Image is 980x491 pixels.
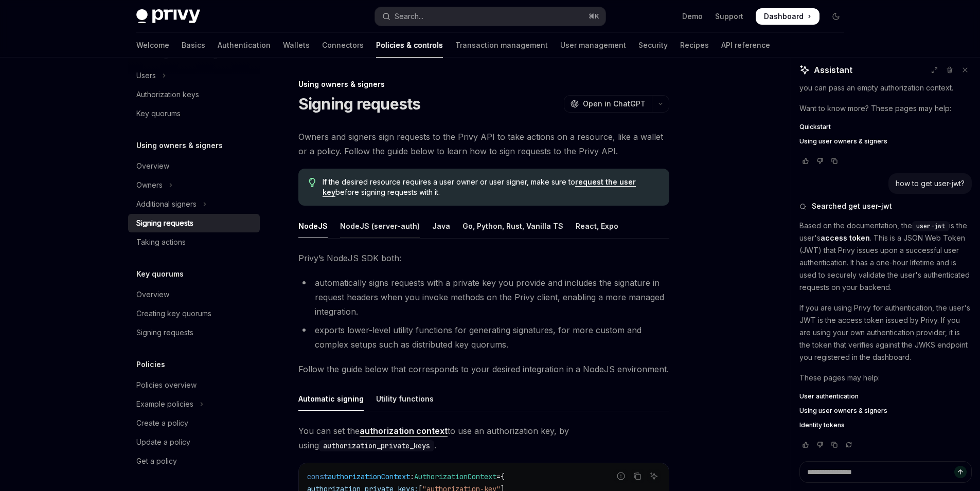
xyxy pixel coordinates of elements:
[136,179,163,191] div: Owners
[298,362,669,376] span: Follow the guide below that corresponds to your desired integration in a NodeJS environment.
[298,276,669,319] li: automatically signs requests with a private key you provide and includes the signature in request...
[799,372,972,384] p: These pages may help:
[128,195,260,213] button: Toggle Additional signers section
[218,33,271,58] a: Authentication
[128,104,260,123] a: Key quorums
[799,392,859,401] span: User authentication
[799,440,812,450] button: Vote that response was good
[799,407,972,415] a: Using user owners & signers
[799,123,831,131] span: Quickstart
[376,387,434,411] div: Utility functions
[128,214,260,232] a: Signing requests
[298,95,421,113] h1: Signing requests
[136,379,197,391] div: Policies overview
[136,326,193,339] div: Signing requests
[812,201,892,211] span: Searched get user-jwt
[916,222,945,230] span: user-jwt
[128,414,260,432] a: Create a policy
[136,455,177,467] div: Get a policy
[136,198,197,210] div: Additional signers
[182,33,205,58] a: Basics
[283,33,310,58] a: Wallets
[896,178,965,189] div: how to get user-jwt?
[128,452,260,470] a: Get a policy
[298,214,328,238] div: NodeJS
[799,392,972,401] a: User authentication
[564,95,652,113] button: Open in ChatGPT
[340,214,420,238] div: NodeJS (server-auth)
[589,12,599,21] span: ⌘ K
[136,398,193,410] div: Example policies
[799,407,887,415] span: Using user owners & signers
[715,11,743,22] a: Support
[721,33,770,58] a: API reference
[360,426,448,437] a: authorization context
[799,421,972,429] a: Identity tokens
[136,33,169,58] a: Welcome
[128,285,260,304] a: Overview
[814,64,852,76] span: Assistant
[799,302,972,363] p: If you are using Privy for authentication, the user's JWT is the access token issued by Privy. If...
[136,436,190,448] div: Update a policy
[298,323,669,352] li: exports lower-level utility functions for generating signatures, for more custom and complex setu...
[799,461,972,483] textarea: Ask a question...
[136,268,184,280] h5: Key quorums
[455,33,548,58] a: Transaction management
[136,160,169,172] div: Overview
[128,395,260,413] button: Toggle Example policies section
[128,233,260,251] a: Taking actions
[756,8,819,25] a: Dashboard
[136,88,199,101] div: Authorization keys
[799,156,812,166] button: Vote that response was good
[298,424,669,452] span: You can set the to use an authorization key, by using .
[298,251,669,265] span: Privy’s NodeJS SDK both:
[298,130,669,158] span: Owners and signers sign requests to the Privy API to take actions on a resource, like a wallet or...
[843,440,855,450] button: Reload last chat
[828,8,844,25] button: Toggle dark mode
[136,307,211,320] div: Creating key quorums
[128,176,260,194] button: Toggle Owners section
[136,107,181,120] div: Key quorums
[128,376,260,394] a: Policies overview
[298,387,364,411] div: Automatic signing
[395,10,423,23] div: Search...
[799,102,972,115] p: Want to know more? These pages may help:
[576,214,618,238] div: React, Expo
[799,137,887,146] span: Using user owners & signers
[814,440,826,450] button: Vote that response was not good
[323,177,658,197] span: If the desired resource requires a user owner or user signer, make sure to before signing request...
[828,156,841,166] button: Copy chat response
[136,69,156,82] div: Users
[298,79,669,89] div: Using owners & signers
[462,214,563,238] div: Go, Python, Rust, Vanilla TS
[799,123,972,131] a: Quickstart
[128,85,260,104] a: Authorization keys
[128,66,260,85] button: Toggle Users section
[136,417,188,429] div: Create a policy
[432,214,450,238] div: Java
[375,7,605,26] button: Open search
[376,33,443,58] a: Policies & controls
[560,33,626,58] a: User management
[954,466,967,478] button: Send message
[309,178,316,187] svg: Tip
[136,288,169,301] div: Overview
[799,137,972,146] a: Using user owners & signers
[136,236,186,248] div: Taking actions
[319,440,434,451] code: authorization_private_keys
[799,421,845,429] span: Identity tokens
[322,33,364,58] a: Connectors
[799,220,972,294] p: Based on the documentation, the is the user's . This is a JSON Web Token (JWT) that Privy issues ...
[682,11,703,22] a: Demo
[136,139,223,152] h5: Using owners & signers
[136,358,165,371] h5: Policies
[764,11,804,22] span: Dashboard
[638,33,668,58] a: Security
[680,33,709,58] a: Recipes
[128,323,260,342] a: Signing requests
[136,9,200,24] img: dark logo
[583,99,646,109] span: Open in ChatGPT
[128,433,260,451] a: Update a policy
[799,201,972,211] button: Searched get user-jwt
[828,440,841,450] button: Copy chat response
